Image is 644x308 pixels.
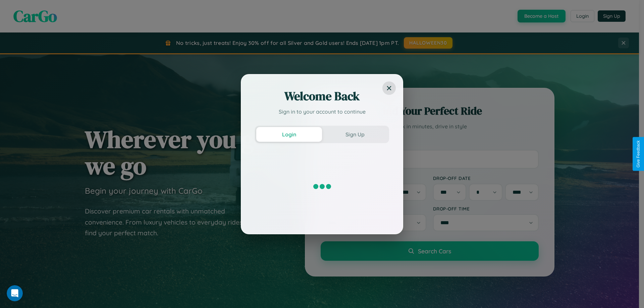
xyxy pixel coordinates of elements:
h2: Welcome Back [255,88,389,104]
p: Sign in to your account to continue [255,108,389,116]
button: Login [256,127,322,142]
div: Give Feedback [636,140,641,168]
iframe: Intercom live chat [7,285,23,301]
button: Sign Up [322,127,388,142]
